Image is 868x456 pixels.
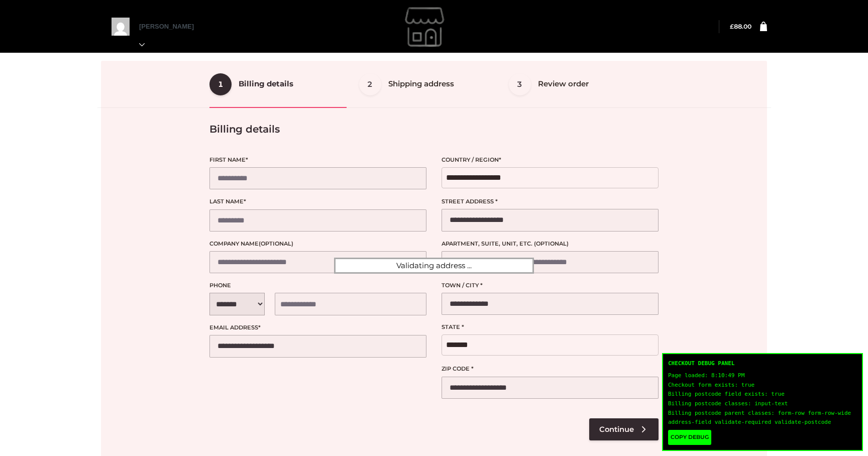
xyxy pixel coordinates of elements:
[668,390,857,399] div: Billing postcode field exists: true
[334,258,534,274] div: Validating address ...
[351,2,501,52] img: oppswimwear
[668,430,711,445] button: COPY DEBUG
[668,371,857,381] div: Page loaded: 8:10:49 PM
[730,23,734,30] span: £
[668,409,857,427] div: Billing postcode parent classes: form-row form-row-wide address-field validate-required validate-...
[668,359,857,369] div: CHECKOUT DEBUG PANEL
[139,23,204,48] a: [PERSON_NAME]
[730,23,751,30] a: £88.00
[668,399,857,409] div: Billing postcode classes: input-text
[668,381,857,390] div: Checkout form exists: true
[730,23,751,30] bdi: 88.00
